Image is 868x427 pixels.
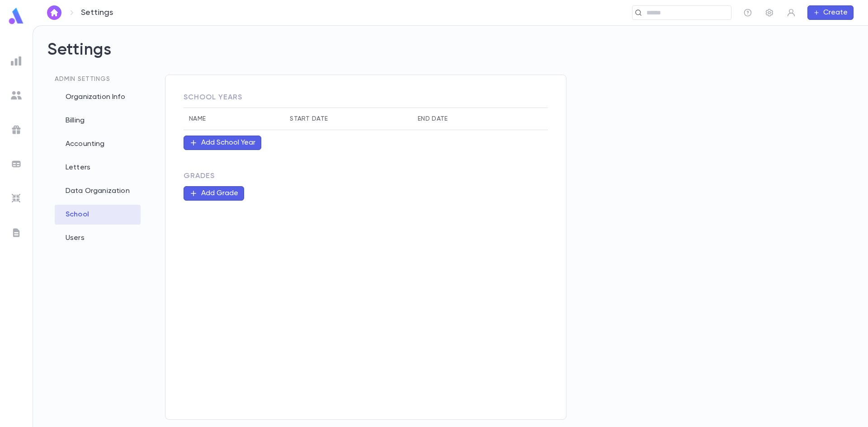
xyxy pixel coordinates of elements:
th: Name [184,108,256,130]
p: Settings [81,8,113,18]
div: School [55,205,141,225]
div: Add Grade [201,189,238,198]
th: Start Date [284,108,412,130]
span: Grades [184,172,364,181]
div: Users [55,228,141,248]
img: campaigns_grey.99e729a5f7ee94e3726e6486bddda8f1.svg [11,124,22,135]
img: letters_grey.7941b92b52307dd3b8a917253454ce1c.svg [11,227,22,238]
img: batches_grey.339ca447c9d9533ef1741baa751efc33.svg [11,159,22,169]
img: logo [7,7,25,25]
div: Add School Year [201,138,255,147]
img: home_white.a664292cf8c1dea59945f0da9f25487c.svg [49,9,60,16]
button: Add Grade [184,186,244,201]
span: Admin Settings [55,76,110,82]
th: End Date [412,108,519,130]
div: Accounting [55,134,141,154]
img: students_grey.60c7aba0da46da39d6d829b817ac14fc.svg [11,90,22,101]
div: Organization Info [55,87,141,107]
div: Data Organization [55,181,141,201]
button: Add School Year [184,136,261,150]
img: reports_grey.c525e4749d1bce6a11f5fe2a8de1b229.svg [11,56,22,66]
h2: Settings [47,40,854,75]
span: School Years [184,94,242,101]
div: Billing [55,111,141,131]
button: Create [807,5,854,20]
div: Letters [55,158,141,178]
img: imports_grey.530a8a0e642e233f2baf0ef88e8c9fcb.svg [11,193,22,204]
